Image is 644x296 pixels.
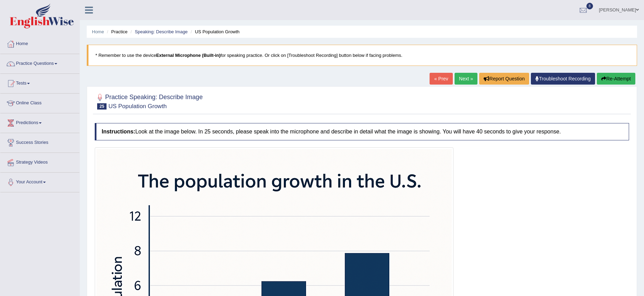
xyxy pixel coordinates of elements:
[135,29,187,34] a: Speaking: Describe Image
[95,92,203,110] h2: Practice Speaking: Describe Image
[92,29,104,34] a: Home
[95,123,629,140] h4: Look at the image below. In 25 seconds, please speak into the microphone and describe in detail w...
[105,28,127,35] li: Practice
[87,45,637,66] blockquote: * Remember to use the device for speaking practice. Or click on [Troubleshoot Recording] button b...
[455,73,477,85] a: Next »
[108,103,167,110] small: US Population Growth
[0,153,79,170] a: Strategy Videos
[0,74,79,91] a: Tests
[0,34,79,52] a: Home
[102,129,135,134] b: Instructions:
[0,94,79,111] a: Online Class
[0,173,79,190] a: Your Account
[97,103,107,110] span: 25
[479,73,529,85] button: Report Question
[156,53,221,58] b: External Microphone (Built-in)
[189,28,239,35] li: US Population Growth
[0,133,79,150] a: Success Stories
[586,3,593,9] span: 8
[0,54,79,71] a: Practice Questions
[0,113,79,131] a: Predictions
[430,73,452,85] a: « Prev
[597,73,635,85] button: Re-Attempt
[531,73,595,85] a: Troubleshoot Recording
